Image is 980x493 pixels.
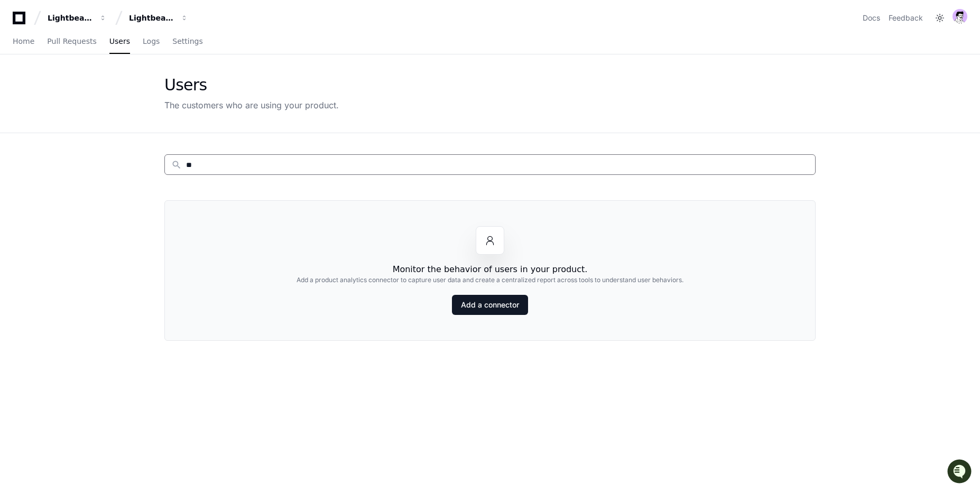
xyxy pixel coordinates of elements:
a: Docs [863,13,880,23]
span: Pylon [105,111,128,119]
h2: Add a product analytics connector to capture user data and create a centralized report across too... [297,276,683,284]
a: Users [109,30,130,54]
iframe: Open customer support [946,458,975,487]
img: PlayerZero [11,11,32,32]
span: Pull Requests [47,38,96,44]
img: avatar [953,9,967,24]
div: Welcome [11,42,192,59]
a: Add a connector [452,295,528,315]
mat-icon: search [171,160,182,170]
div: Users [164,76,339,95]
a: Settings [172,30,202,54]
div: Lightbeam Health Solutions [129,13,174,23]
img: 1756235613930-3d25f9e4-fa56-45dd-b3ad-e072dfbd1548 [11,79,30,98]
div: Lightbeam Health [48,13,93,23]
div: We're available if you need us! [36,89,134,98]
span: Users [109,38,130,44]
a: Powered byPylon [75,110,128,119]
span: Home [13,38,34,44]
h1: Monitor the behavior of users in your product. [393,263,588,276]
span: Settings [172,38,202,44]
a: Home [13,30,34,54]
a: Pull Requests [47,30,96,54]
button: Lightbeam Health [43,8,111,27]
button: Lightbeam Health Solutions [125,8,192,27]
div: The customers who are using your product. [164,99,339,111]
div: Start new chat [36,79,173,89]
button: Feedback [889,13,923,23]
button: Start new chat [180,82,192,95]
a: Logs [143,30,160,54]
span: Logs [143,38,160,44]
